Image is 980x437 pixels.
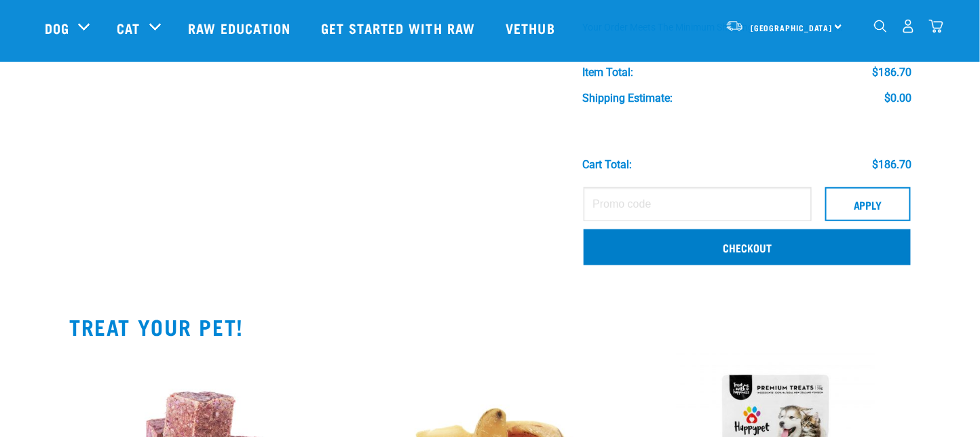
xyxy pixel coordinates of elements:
a: Vethub [492,1,572,55]
div: $186.70 [873,159,912,171]
div: Cart total: [583,159,633,171]
img: home-icon-1@2x.png [874,20,887,33]
a: Dog [45,18,69,38]
img: user.png [901,19,916,33]
a: Raw Education [174,1,307,55]
div: Item Total: [583,66,634,79]
img: van-moving.png [725,20,744,32]
span: [GEOGRAPHIC_DATA] [751,25,833,30]
img: home-icon@2x.png [929,19,943,33]
div: $0.00 [885,92,912,104]
input: Promo code [584,187,812,221]
button: Apply [825,187,911,221]
a: Checkout [584,229,911,265]
h2: TREAT YOUR PET! [69,314,911,339]
a: Cat [117,18,140,38]
div: Shipping Estimate: [583,92,673,104]
a: Get started with Raw [307,1,492,55]
div: $186.70 [873,66,912,79]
